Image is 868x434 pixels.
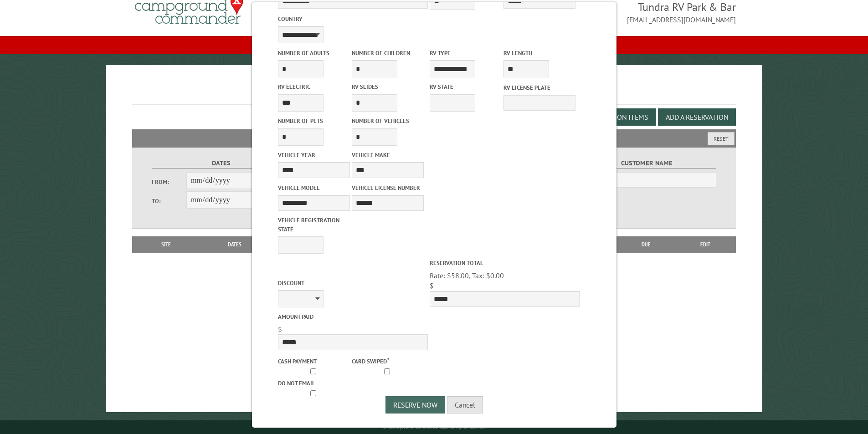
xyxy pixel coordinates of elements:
label: Vehicle Model [278,184,350,192]
span: $ [278,325,282,334]
button: Cancel [447,396,483,414]
label: Customer Name [577,158,716,168]
label: Reservation Total [430,259,580,267]
label: Vehicle Registration state [278,216,350,233]
label: Number of Children [352,49,424,57]
label: RV Type [430,49,502,57]
label: Amount paid [278,312,428,321]
label: RV Slides [352,82,424,91]
label: Do not email [278,379,350,388]
button: Edit Add-on Items [578,108,656,126]
span: Rate: $58.00, Tax: $0.00 [430,271,504,280]
label: RV State [430,82,502,91]
h1: Reservations [132,80,736,105]
label: Number of Pets [278,117,350,125]
th: Dates [196,236,274,253]
label: Card swiped [352,356,424,366]
label: Vehicle Year [278,151,350,159]
a: ? [387,356,389,363]
label: From: [152,178,186,186]
label: Dates [152,158,291,168]
th: Edit [675,236,736,253]
button: Reset [708,132,734,145]
label: Cash payment [278,357,350,366]
label: Vehicle Make [352,151,424,159]
label: RV Length [503,49,575,57]
label: RV License Plate [503,83,575,92]
h2: Filters [132,129,736,147]
th: Due [617,236,675,253]
label: To: [152,197,186,205]
small: © Campground Commander LLC. All rights reserved. [383,424,486,430]
label: Discount [278,279,428,287]
button: Reserve Now [385,396,445,414]
button: Add a Reservation [658,108,736,126]
span: $ [430,281,434,290]
label: Vehicle License Number [352,184,424,192]
label: RV Electric [278,82,350,91]
th: Site [137,236,196,253]
label: Number of Vehicles [352,117,424,125]
label: Number of Adults [278,49,350,57]
label: Country [278,15,428,23]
